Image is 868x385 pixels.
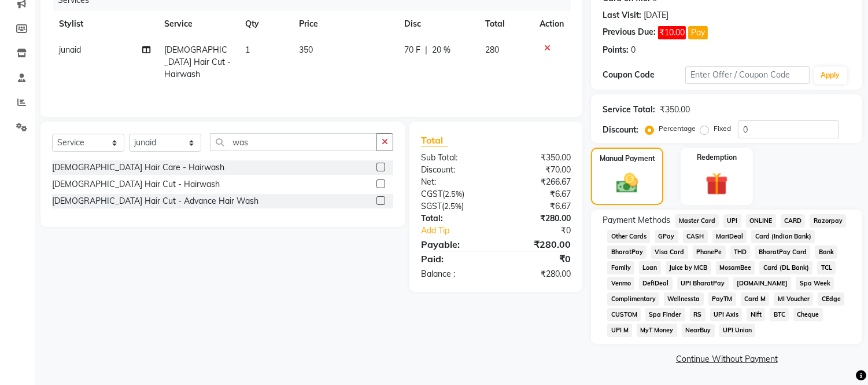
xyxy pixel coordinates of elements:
[716,261,755,274] span: MosamBee
[603,214,670,226] span: Payment Methods
[699,170,735,198] img: _gift.svg
[425,44,427,56] span: |
[412,237,496,251] div: Payable:
[603,104,655,116] div: Service Total:
[421,201,442,211] span: SGST
[607,308,641,321] span: CUSTOM
[710,308,743,321] span: UPI Axis
[397,11,478,37] th: Disc
[712,230,747,243] span: MariDeal
[412,152,496,164] div: Sub Total:
[664,292,704,306] span: Wellnessta
[637,324,677,337] span: MyT Money
[607,245,647,259] span: BharatPay
[796,277,834,290] span: Spa Week
[660,104,690,116] div: ₹350.00
[496,212,580,225] div: ₹280.00
[603,9,641,21] div: Last Visit:
[52,195,258,207] div: [DEMOGRAPHIC_DATA] Hair Cut - Advance Hair Wash
[238,11,292,37] th: Qty
[52,11,157,37] th: Stylist
[733,277,792,290] span: [DOMAIN_NAME]
[245,45,250,55] span: 1
[157,11,238,37] th: Service
[697,152,737,163] label: Redemption
[741,292,770,306] span: Card M
[496,200,580,212] div: ₹6.67
[478,11,533,37] th: Total
[603,124,638,136] div: Discount:
[292,11,397,37] th: Price
[659,123,696,134] label: Percentage
[677,277,729,290] span: UPI BharatPay
[631,44,636,56] div: 0
[164,45,231,79] span: [DEMOGRAPHIC_DATA] Hair Cut - Hairwash
[751,230,815,243] span: Card (Indian Bank)
[533,11,571,37] th: Action
[651,245,688,259] span: Visa Card
[412,268,496,280] div: Balance :
[639,277,673,290] span: DefiDeal
[683,230,708,243] span: CASH
[607,292,659,306] span: Complimentary
[793,308,823,321] span: Cheque
[693,245,726,259] span: PhonePe
[496,164,580,176] div: ₹70.00
[746,214,776,228] span: ONLINE
[445,189,462,199] span: 2.5%
[639,261,661,274] span: Loan
[496,152,580,164] div: ₹350.00
[818,292,844,306] span: CEdge
[603,69,685,81] div: Coupon Code
[210,133,377,151] input: Search or Scan
[603,44,629,56] div: Points:
[810,214,846,228] span: Razorpay
[600,153,655,164] label: Manual Payment
[412,200,496,212] div: ( )
[404,44,420,56] span: 70 F
[708,292,736,306] span: PayTM
[815,245,837,259] span: Bank
[412,176,496,188] div: Net:
[755,245,810,259] span: BharatPay Card
[644,9,668,21] div: [DATE]
[666,261,711,274] span: Juice by MCB
[781,214,806,228] span: CARD
[675,214,719,228] span: Master Card
[412,212,496,225] div: Total:
[496,268,580,280] div: ₹280.00
[299,45,313,55] span: 350
[723,214,741,228] span: UPI
[685,66,809,84] input: Enter Offer / Coupon Code
[610,171,644,196] img: _cash.svg
[714,123,731,134] label: Fixed
[496,176,580,188] div: ₹266.67
[814,67,847,84] button: Apply
[444,201,461,211] span: 2.5%
[688,26,708,39] button: Pay
[607,277,634,290] span: Venmo
[774,292,813,306] span: MI Voucher
[412,252,496,266] div: Paid:
[421,134,448,146] span: Total
[607,324,632,337] span: UPI M
[412,188,496,200] div: ( )
[607,261,634,274] span: Family
[690,308,706,321] span: RS
[496,252,580,266] div: ₹0
[658,26,686,39] span: ₹10.00
[817,261,836,274] span: TCL
[421,189,442,199] span: CGST
[682,324,715,337] span: NearBuy
[432,44,450,56] span: 20 %
[52,178,220,190] div: [DEMOGRAPHIC_DATA] Hair Cut - Hairwash
[655,230,678,243] span: GPay
[603,26,656,39] div: Previous Due:
[412,225,510,237] a: Add Tip
[645,308,685,321] span: Spa Finder
[510,225,580,237] div: ₹0
[496,237,580,251] div: ₹280.00
[719,324,756,337] span: UPI Union
[747,308,765,321] span: Nift
[59,45,81,55] span: junaid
